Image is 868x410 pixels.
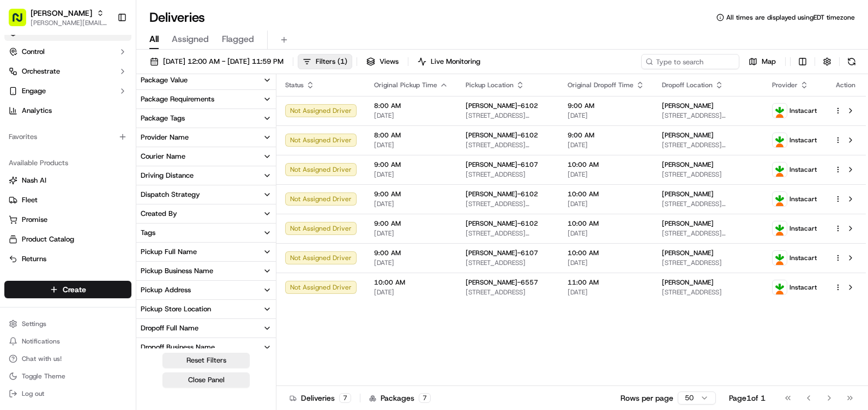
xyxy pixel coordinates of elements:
[136,109,276,128] button: Package Tags
[141,209,177,219] div: Created By
[413,54,485,69] button: Live Monitoring
[773,192,787,206] img: profile_instacart_ahold_partner.png
[136,281,276,299] button: Pickup Address
[431,57,480,67] span: Live Monitoring
[22,372,65,381] span: Toggle Theme
[141,152,185,161] div: Courier Name
[620,393,673,403] p: Rows per page
[568,258,644,267] span: [DATE]
[141,171,194,180] div: Driving Distance
[4,63,131,80] button: Orchestrate
[466,229,550,238] span: [STREET_ADDRESS][PERSON_NAME]
[662,101,714,110] span: [PERSON_NAME]
[641,54,739,69] input: Type to search
[568,101,644,110] span: 9:00 AM
[141,75,188,85] div: Package Value
[662,131,714,140] span: [PERSON_NAME]
[103,158,175,169] span: API Documentation
[466,111,550,120] span: [STREET_ADDRESS][PERSON_NAME]
[11,159,20,168] div: 📗
[136,300,276,318] button: Pickup Store Location
[11,11,33,33] img: Nash
[31,8,92,19] span: [PERSON_NAME]
[141,342,215,352] div: Dropoff Business Name
[141,285,191,295] div: Pickup Address
[789,254,817,262] span: Instacart
[22,389,44,398] span: Log out
[773,221,787,236] img: profile_instacart_ahold_partner.png
[374,160,448,169] span: 9:00 AM
[31,19,108,27] button: [PERSON_NAME][EMAIL_ADDRESS][PERSON_NAME][DOMAIN_NAME]
[568,278,644,287] span: 11:00 AM
[4,281,131,298] button: Create
[4,369,131,384] button: Toggle Theme
[136,243,276,261] button: Pickup Full Name
[22,254,46,264] span: Returns
[789,224,817,233] span: Instacart
[4,4,113,31] button: [PERSON_NAME][PERSON_NAME][EMAIL_ADDRESS][PERSON_NAME][DOMAIN_NAME]
[466,258,550,267] span: [STREET_ADDRESS]
[374,131,448,140] span: 8:00 AM
[136,204,276,223] button: Created By
[568,200,644,208] span: [DATE]
[163,57,284,67] span: [DATE] 12:00 AM - [DATE] 11:59 PM
[773,133,787,147] img: profile_instacart_ahold_partner.png
[789,165,817,174] span: Instacart
[141,190,200,200] div: Dispatch Strategy
[22,319,46,328] span: Settings
[136,262,276,280] button: Pickup Business Name
[374,258,448,267] span: [DATE]
[141,228,155,238] div: Tags
[136,147,276,166] button: Courier Name
[772,81,798,89] span: Provider
[374,190,448,198] span: 9:00 AM
[290,393,351,403] div: Deliveries
[374,101,448,110] span: 8:00 AM
[762,57,776,67] span: Map
[379,57,399,67] span: Views
[466,288,550,297] span: [STREET_ADDRESS]
[568,170,644,179] span: [DATE]
[568,131,644,140] span: 9:00 AM
[28,70,196,82] input: Got a question? Start typing here...
[834,81,857,89] div: Action
[136,128,276,147] button: Provider Name
[9,176,127,185] a: Nash AI
[141,266,213,276] div: Pickup Business Name
[4,351,131,366] button: Chat with us!
[298,54,352,69] button: Filters(1)
[662,219,714,228] span: [PERSON_NAME]
[141,132,189,142] div: Provider Name
[9,234,127,244] a: Product Catalog
[4,231,131,248] button: Product Catalog
[789,195,817,203] span: Instacart
[374,170,448,179] span: [DATE]
[466,190,538,198] span: [PERSON_NAME]-6102
[222,33,254,46] span: Flagged
[466,101,538,110] span: [PERSON_NAME]-6102
[773,162,787,177] img: profile_instacart_ahold_partner.png
[466,249,538,257] span: [PERSON_NAME]-6107
[141,304,211,314] div: Pickup Store Location
[149,9,205,26] h1: Deliveries
[22,354,62,363] span: Chat with us!
[844,54,859,69] button: Refresh
[662,170,755,179] span: [STREET_ADDRESS]
[141,323,198,333] div: Dropoff Full Name
[37,115,138,124] div: We're available if you need us!
[361,54,403,69] button: Views
[466,170,550,179] span: [STREET_ADDRESS]
[22,215,47,225] span: Promise
[568,111,644,120] span: [DATE]
[9,195,127,205] a: Fleet
[374,229,448,238] span: [DATE]
[789,106,817,115] span: Instacart
[4,316,131,331] button: Settings
[662,249,714,257] span: [PERSON_NAME]
[466,219,538,228] span: [PERSON_NAME]-6102
[162,353,250,368] button: Reset Filters
[22,47,45,57] span: Control
[141,113,185,123] div: Package Tags
[374,111,448,120] span: [DATE]
[141,94,214,104] div: Package Requirements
